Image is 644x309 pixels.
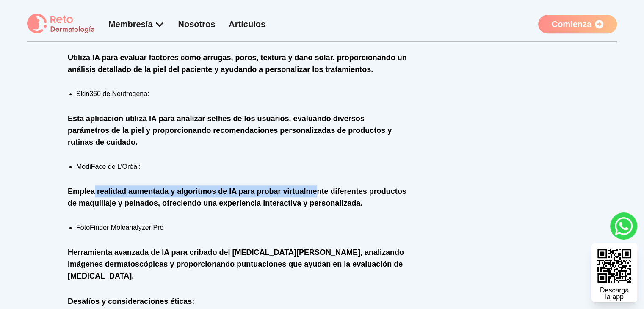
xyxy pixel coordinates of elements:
[76,223,407,233] li: FotoFinder Moleanalyzer Pro
[600,287,629,301] div: Descarga la app
[108,18,165,30] div: Membresía
[178,19,216,29] a: Nosotros
[68,113,407,148] h3: Esta aplicación utiliza IA para analizar selfies de los usuarios, evaluando diversos parámetros d...
[27,14,95,34] img: logo Reto dermatología
[76,162,407,172] li: ModiFace de L’Oréal:
[68,246,407,282] h3: Herramienta avanzada de IA para cribado del [MEDICAL_DATA][PERSON_NAME], analizando imágenes derm...
[538,15,617,33] a: Comienza
[76,89,407,99] li: Skin360 de Neutrogena:
[68,295,407,307] h2: Desafíos y consideraciones éticas:
[68,52,407,75] h3: Utiliza IA para evaluar factores como arrugas, poros, textura y daño solar, proporcionando un aná...
[229,19,265,29] a: Artículos
[610,212,637,240] a: whatsapp button
[68,185,407,209] h3: Emplea realidad aumentada y algoritmos de IA para probar virtualmente diferentes productos de maq...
